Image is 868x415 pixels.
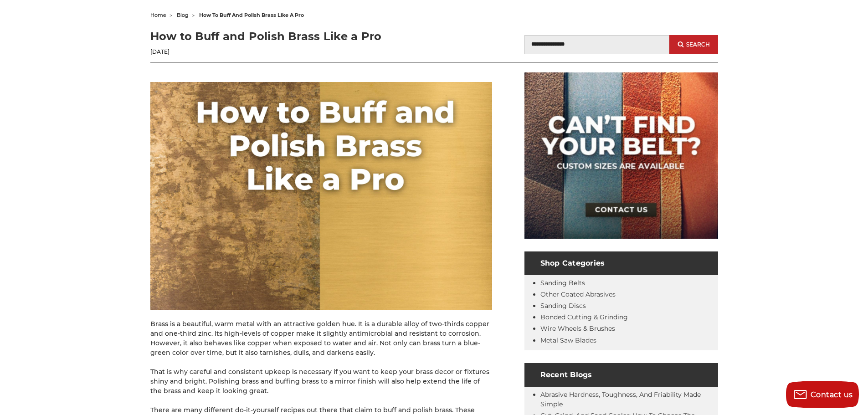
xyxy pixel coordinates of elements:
[786,381,859,408] button: Contact us
[669,35,718,54] button: Search
[199,12,304,18] span: how to buff and polish brass like a pro
[524,251,718,275] h4: Shop Categories
[540,313,628,321] a: Bonded Cutting & Grinding
[524,363,718,387] h4: Recent Blogs
[540,302,586,310] a: Sanding Discs
[150,48,434,56] p: [DATE]
[686,41,710,48] span: Search
[540,279,585,287] a: Sanding Belts
[150,367,492,396] p: That is why careful and consistent upkeep is necessary if you want to keep your brass decor or fi...
[540,336,596,344] a: Metal Saw Blades
[811,390,853,399] span: Contact us
[177,12,189,18] a: blog
[540,390,701,408] a: Abrasive Hardness, Toughness, and Friability Made Simple
[540,324,615,333] a: Wire Wheels & Brushes
[524,72,718,239] img: promo banner for custom belts.
[150,28,434,45] h1: How to Buff and Polish Brass Like a Pro
[540,290,616,298] a: Other Coated Abrasives
[150,319,492,358] p: Brass is a beautiful, warm metal with an attractive golden hue. It is a durable alloy of two-thir...
[150,12,166,18] a: home
[150,82,492,310] img: How to buff and polish brass like a pro - clean tarnish and get a mirror reflection finish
